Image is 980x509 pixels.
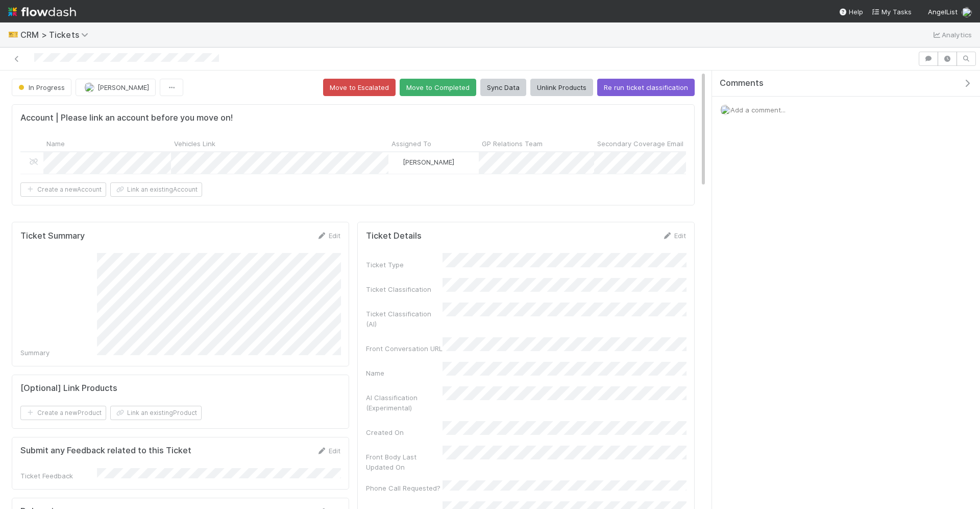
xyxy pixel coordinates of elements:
span: Add a comment... [730,106,786,114]
button: Re run ticket classification [597,79,695,96]
h5: Ticket Summary [20,231,85,241]
div: Ticket Classification [366,284,443,294]
div: Summary [20,348,97,358]
div: Name [366,368,443,378]
span: In Progress [16,83,65,91]
div: Ticket Feedback [20,471,97,481]
a: Edit [316,232,340,240]
button: Link an existingProduct [110,406,202,420]
span: 🎫 [8,30,18,39]
button: Create a newAccount [20,182,106,197]
span: GP Relations Team [482,138,543,149]
button: Move to Escalated [323,79,396,96]
img: avatar_c597f508-4d28-4c7c-92e0-bd2d0d338f8e.png [84,82,94,92]
span: [PERSON_NAME] [97,83,149,91]
button: Create a newProduct [20,406,106,420]
div: Phone Call Requested? [366,483,443,493]
img: logo-inverted-e16ddd16eac7371096b0.svg [8,3,76,20]
span: CRM > Tickets [20,30,93,40]
div: Ticket Classification (AI) [366,309,443,329]
a: Edit [316,447,340,455]
div: Ticket Type [366,260,443,270]
span: Comments [720,78,764,88]
button: Unlink Products [530,79,593,96]
a: Analytics [932,29,972,41]
h5: Account | Please link an account before you move on! [20,113,233,123]
h5: Ticket Details [366,231,422,241]
img: avatar_c597f508-4d28-4c7c-92e0-bd2d0d338f8e.png [962,7,972,17]
span: My Tasks [871,8,912,16]
button: Move to Completed [400,79,476,96]
a: My Tasks [871,7,912,17]
button: Link an existingAccount [110,182,202,197]
div: Front Conversation URL [366,343,443,354]
img: avatar_c597f508-4d28-4c7c-92e0-bd2d0d338f8e.png [720,105,730,115]
span: [PERSON_NAME] [403,158,454,166]
button: Sync Data [480,79,526,96]
button: In Progress [12,79,71,96]
div: Help [839,7,863,17]
div: AI Classification (Experimental) [366,392,443,413]
span: Assigned To [391,138,431,149]
button: [PERSON_NAME] [76,79,156,96]
h5: [Optional] Link Products [20,383,117,394]
span: Name [46,138,65,149]
div: Created On [366,427,443,437]
div: Front Body Last Updated On [366,452,443,472]
span: Vehicles Link [174,138,215,149]
h5: Submit any Feedback related to this Ticket [20,446,191,456]
span: AngelList [928,8,958,16]
a: Edit [662,232,686,240]
span: Secondary Coverage Email [597,138,683,149]
div: [PERSON_NAME] [393,157,454,167]
img: avatar_c597f508-4d28-4c7c-92e0-bd2d0d338f8e.png [393,158,401,166]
